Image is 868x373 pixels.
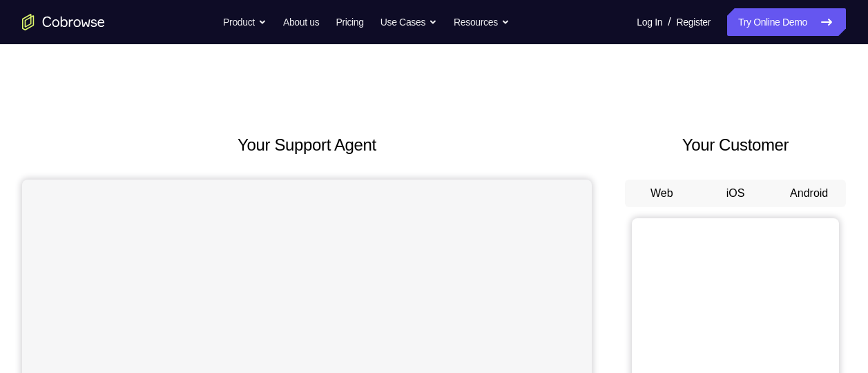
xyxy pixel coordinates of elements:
[283,8,319,36] a: About us
[727,8,846,36] a: Try Online Demo
[22,133,592,157] h2: Your Support Agent
[336,8,363,36] a: Pricing
[625,180,699,207] button: Web
[380,8,437,36] button: Use Cases
[625,133,846,157] h2: Your Customer
[772,180,846,207] button: Android
[699,180,773,207] button: iOS
[454,8,510,36] button: Resources
[223,8,267,36] button: Product
[22,14,105,30] a: Go to the home page
[677,8,711,36] a: Register
[668,14,671,30] span: /
[637,8,662,36] a: Log In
